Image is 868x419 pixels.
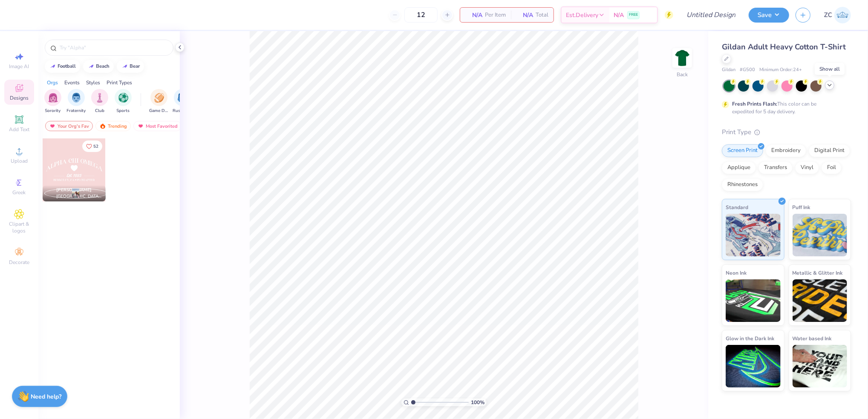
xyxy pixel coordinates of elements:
span: Neon Ink [726,268,747,277]
span: Total [536,11,548,20]
div: Foil [822,161,842,174]
div: Show all [815,63,845,75]
strong: Need help? [31,393,62,401]
input: Try "Alpha" [59,43,168,52]
div: Screen Print [722,144,763,157]
span: Fraternity [67,108,86,114]
span: Glow in the Dark Ink [726,334,774,343]
div: Applique [722,161,756,174]
span: Water based Ink [793,334,832,343]
div: filter for Game Day [149,89,169,114]
span: Gildan [722,66,735,74]
img: trend_line.gif [49,64,56,69]
div: filter for Fraternity [67,89,86,114]
div: Your Org's Fav [45,121,93,131]
div: beach [96,64,110,69]
button: filter button [149,89,169,114]
span: Rush & Bid [173,108,192,114]
a: ZC [824,7,851,23]
span: Add Text [9,126,29,133]
button: filter button [91,89,108,114]
img: Club Image [95,93,104,103]
span: [PERSON_NAME] [56,187,92,193]
span: Sorority [45,108,61,114]
span: N/A [516,11,533,20]
div: Embroidery [766,144,806,157]
span: Metallic & Glitter Ink [793,268,843,277]
img: most_fav.gif [49,123,56,129]
div: Trending [95,121,131,131]
input: – – [404,7,438,23]
span: Image AI [9,63,29,70]
span: Minimum Order: 24 + [759,66,802,74]
div: filter for Sorority [44,89,61,114]
img: Zoe Chan [834,7,851,23]
div: Styles [86,79,100,86]
img: trend_line.gif [121,64,128,69]
img: Glow in the Dark Ink [726,345,781,387]
span: Greek [13,189,26,196]
span: N/A [614,11,624,20]
span: # G500 [740,66,755,74]
span: Puff Ink [793,203,810,212]
img: Rush & Bid Image [178,93,187,103]
button: filter button [44,89,61,114]
div: Digital Print [809,144,850,157]
div: filter for Club [91,89,108,114]
div: Orgs [47,79,58,86]
img: Water based Ink [793,345,848,387]
button: football [45,60,80,73]
strong: Fresh Prints Flash: [732,100,777,107]
div: filter for Sports [115,89,132,114]
button: beach [83,60,114,73]
img: most_fav.gif [137,123,144,129]
img: Back [674,49,691,66]
div: Rhinestones [722,178,763,191]
div: filter for Rush & Bid [173,89,192,114]
span: 52 [93,144,98,149]
img: trending.gif [99,123,106,129]
img: Sports Image [118,93,128,103]
img: trend_line.gif [88,64,95,69]
img: Sorority Image [48,93,58,103]
div: Events [64,79,80,86]
div: Print Types [107,79,132,86]
span: Clipart & logos [4,221,34,234]
button: filter button [173,89,192,114]
span: Decorate [9,259,29,266]
input: Untitled Design [680,6,742,23]
span: Sports [117,108,130,114]
div: bear [130,64,140,69]
span: Upload [11,158,28,164]
span: N/A [465,11,482,20]
button: Like [82,141,102,152]
span: 100 % [471,399,484,406]
div: Print Type [722,127,851,137]
span: Designs [10,95,29,101]
button: Save [749,8,789,23]
span: Est. Delivery [566,11,598,20]
span: Gildan Adult Heavy Cotton T-Shirt [722,42,846,52]
img: Metallic & Glitter Ink [793,279,848,322]
img: Neon Ink [726,279,781,322]
button: filter button [67,89,86,114]
div: Most Favorited [133,121,182,131]
span: Per Item [485,11,506,20]
span: Standard [726,203,748,212]
div: This color can be expedited for 5 day delivery. [732,100,837,115]
img: Game Day Image [154,93,164,103]
span: [GEOGRAPHIC_DATA], [GEOGRAPHIC_DATA][US_STATE] [56,193,102,200]
span: Club [95,108,104,114]
img: Standard [726,214,781,256]
img: Fraternity Image [72,93,81,103]
div: Vinyl [795,161,819,174]
span: FREE [629,12,638,18]
div: Transfers [758,161,793,174]
img: Puff Ink [793,214,848,256]
button: bear [117,60,144,73]
button: filter button [115,89,132,114]
div: football [58,64,76,69]
span: ZC [824,10,832,20]
div: Back [677,71,688,78]
span: Game Day [149,108,169,114]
